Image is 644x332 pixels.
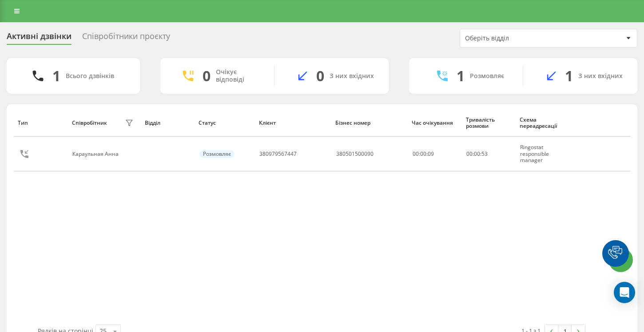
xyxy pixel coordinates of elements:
div: Схема переадресації [520,117,572,130]
div: З них вхідних [330,72,374,80]
div: Співробітник [72,120,107,126]
div: Бізнес номер [335,120,404,126]
div: Час очікування [412,120,457,126]
span: 00 [474,150,480,158]
div: Відділ [145,120,190,126]
div: Клієнт [259,120,327,126]
div: Очікує відповіді [216,68,261,83]
div: Всього дзвінків [66,72,114,80]
div: 1 [457,67,465,84]
div: Тип [18,120,63,126]
div: 380501500090 [336,151,374,157]
div: З них вхідних [578,72,623,80]
div: Розмовляє [470,72,504,80]
div: 00:00:09 [413,151,457,157]
div: Ringostat responsible manager [520,144,571,163]
div: Розмовляє [199,150,235,158]
div: Активні дзвінки [7,32,72,45]
div: 1 [52,67,60,84]
span: 53 [481,150,488,158]
div: 1 [565,67,573,84]
div: 0 [316,67,324,84]
div: Тривалість розмови [466,117,511,130]
div: 380979567447 [259,151,297,157]
div: Оберіть відділ [465,35,571,42]
div: : : [466,151,488,157]
div: Статус [199,120,250,126]
div: Open Intercom Messenger [614,282,635,303]
span: 00 [466,150,473,158]
div: Співробітники проєкту [82,32,170,45]
div: 0 [203,67,211,84]
div: Караульная Анна [72,151,121,157]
